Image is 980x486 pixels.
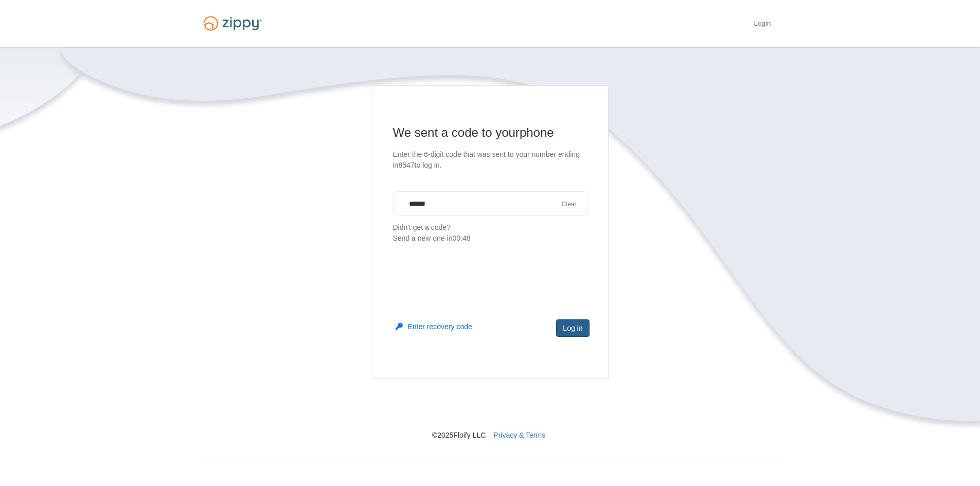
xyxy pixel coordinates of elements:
[754,20,771,30] a: Login
[393,222,587,244] p: Didn't get a code?
[393,233,587,244] div: Send a new one in 00:48
[393,149,587,171] p: Enter the 6-digit code that was sent to your number ending in 8547 to log in.
[493,431,545,439] a: Privacy & Terms
[197,379,783,440] nav: © 2025 Floify LLC
[393,124,587,141] h1: We sent a code to your phone
[556,319,589,337] button: Log in
[396,321,472,332] button: Enter recovery code
[197,11,268,35] img: Logo
[559,200,580,209] button: Clear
